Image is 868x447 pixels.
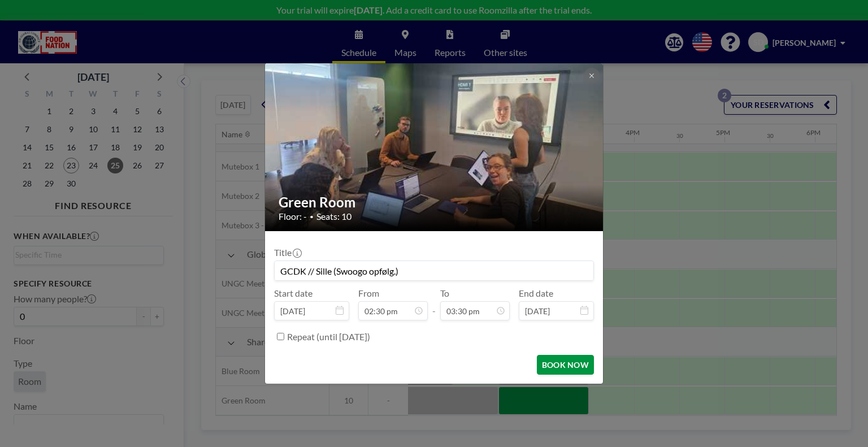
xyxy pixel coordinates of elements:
h2: Green Room [279,194,591,211]
label: Title [274,247,301,258]
label: Start date [274,288,313,299]
label: End date [519,288,553,299]
span: - [432,292,436,316]
span: • [310,212,314,221]
span: Floor: - [279,211,307,222]
label: From [358,288,379,299]
img: 537.jpeg [265,20,604,274]
span: Seats: 10 [316,211,351,222]
button: BOOK NOW [537,355,594,375]
input: Sille's reservation [275,261,593,280]
label: To [440,288,449,299]
label: Repeat (until [DATE]) [287,331,370,342]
